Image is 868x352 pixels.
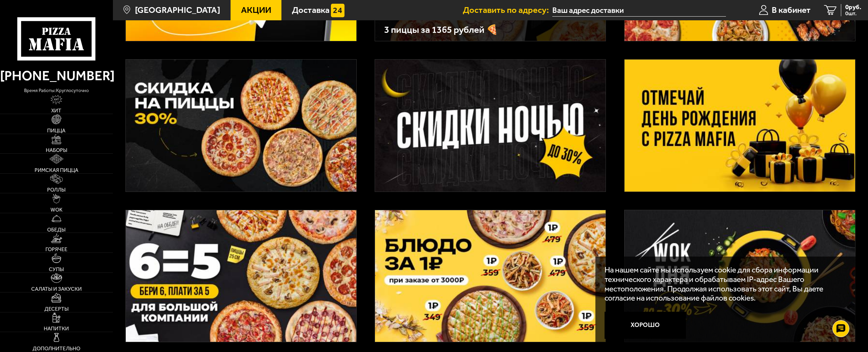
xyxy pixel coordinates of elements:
[35,168,78,173] span: Римская пицца
[845,11,861,16] span: 0 шт.
[605,312,686,339] button: Хорошо
[44,306,68,312] span: Десерты
[292,6,330,15] span: Доставка
[47,128,65,133] span: Пицца
[552,4,726,17] input: Ваш адрес доставки
[772,6,811,15] span: В кабинет
[384,25,597,35] h3: 3 пиццы за 1365 рублей 🍕
[44,326,69,331] span: Напитки
[46,148,67,153] span: Наборы
[49,267,64,272] span: Супы
[51,207,62,213] span: WOK
[51,108,61,113] span: Хит
[331,4,344,17] img: 15daf4d41897b9f0e9f617042186c801.svg
[605,265,843,303] p: На нашем сайте мы используем cookie для сбора информации технического характера и обрабатываем IP...
[845,4,861,10] span: 0 руб.
[31,286,82,292] span: Салаты и закуски
[47,227,65,233] span: Обеды
[463,6,552,15] span: Доставить по адресу:
[45,247,67,252] span: Горячее
[33,346,80,351] span: Дополнительно
[241,6,271,15] span: Акции
[135,6,220,15] span: [GEOGRAPHIC_DATA]
[47,187,65,193] span: Роллы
